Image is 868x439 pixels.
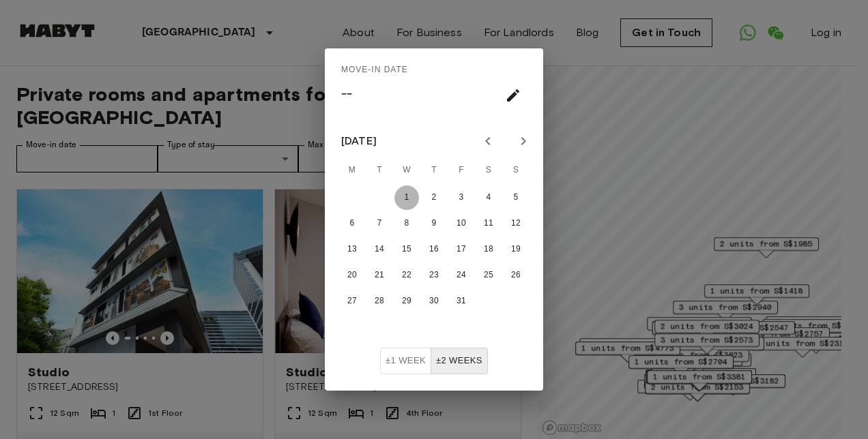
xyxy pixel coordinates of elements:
button: 20 [340,263,364,288]
button: 29 [394,289,419,314]
button: 4 [476,185,501,210]
button: 21 [367,263,392,288]
button: 25 [476,263,501,288]
button: 13 [340,237,364,262]
button: 1 [394,185,419,210]
button: 22 [394,263,419,288]
button: 30 [422,289,446,314]
button: 8 [394,211,419,236]
button: 10 [449,211,474,236]
button: 7 [367,211,392,236]
button: ±1 week [380,348,431,374]
button: 24 [449,263,474,288]
button: 23 [422,263,446,288]
span: Friday [449,157,474,184]
button: 27 [340,289,364,314]
button: 26 [504,263,528,288]
span: Thursday [422,157,446,184]
span: Sunday [504,157,528,184]
button: Next month [512,130,535,153]
button: ±2 weeks [431,348,488,374]
button: 5 [504,185,528,210]
button: 16 [422,237,446,262]
button: 14 [367,237,392,262]
span: Saturday [476,157,501,184]
button: 17 [449,237,474,262]
span: Monday [340,157,364,184]
span: Move-in date [341,59,408,81]
button: 15 [394,237,419,262]
button: Previous month [476,130,500,153]
span: Wednesday [394,157,419,184]
button: 28 [367,289,392,314]
button: calendar view is open, go to text input view [500,82,527,109]
span: Tuesday [367,157,392,184]
button: 12 [504,211,528,236]
button: 6 [340,211,364,236]
button: 9 [422,211,446,236]
button: 18 [476,237,501,262]
button: 11 [476,211,501,236]
div: [DATE] [341,133,377,149]
button: 2 [422,185,446,210]
h4: –– [341,81,352,107]
button: 19 [504,237,528,262]
button: 3 [449,185,474,210]
div: Move In Flexibility [380,348,488,374]
button: 31 [449,289,474,314]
